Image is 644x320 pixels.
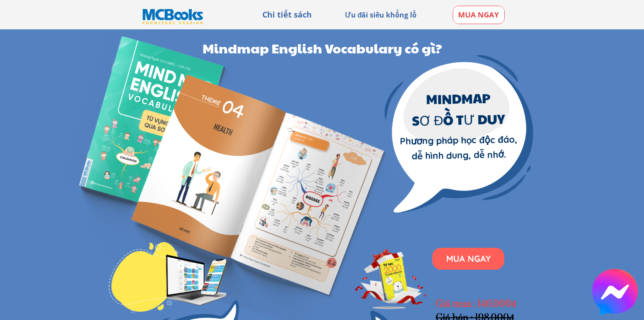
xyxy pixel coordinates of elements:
[453,6,504,24] p: MUA NGAY
[436,297,523,311] h3: Giá mua : 146.000đ
[432,248,504,270] p: MUA NGAY
[396,132,521,164] h3: Phương pháp học độc đáo, dễ hình dung, dễ nhớ.
[340,10,422,21] h3: Ưu đãi siêu khổng lồ
[375,87,543,132] h3: MINDMAP SƠ ĐỒ TƯ DUY
[252,8,322,21] h3: Chi tiết sách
